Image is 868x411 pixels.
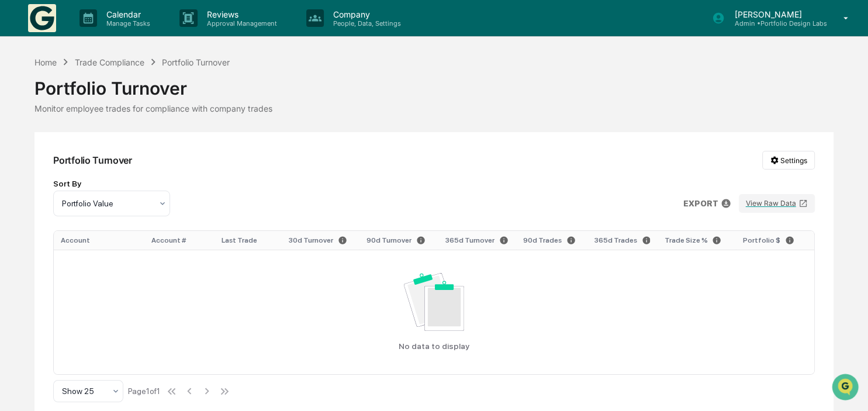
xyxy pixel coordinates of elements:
[683,199,718,208] p: EXPORT
[23,147,75,159] span: Preclearance
[664,236,707,244] span: Trade Size %
[725,9,826,19] p: [PERSON_NAME]
[594,236,637,244] span: 365d Trades
[97,9,156,19] p: Calendar
[40,89,192,101] div: Start new chat
[7,165,78,186] a: 🔎Data Lookup
[762,151,815,170] button: Settings
[28,4,56,32] img: logo
[40,101,148,110] div: We're available if you need us!
[523,236,562,244] span: 90d Trades
[34,103,833,113] div: Monitor employee trades for compliance with company trades
[725,19,826,27] p: Admin • Portfolio Design Labs
[85,148,94,158] div: 🗄️
[54,231,144,250] th: Account
[53,154,132,166] div: Portfolio Turnover
[739,194,815,213] button: View Raw Data
[199,93,213,107] button: Start new chat
[215,231,281,250] th: Last Trade
[162,57,230,67] div: Portfolio Turnover
[831,372,862,404] iframe: Open customer support
[12,25,213,43] p: How can we help?
[128,386,160,396] div: Page 1 of 1
[116,198,141,207] span: Pylon
[23,170,74,181] span: Data Lookup
[144,231,215,250] th: Account #
[366,236,411,244] span: 90d Turnover
[324,19,407,27] p: People, Data, Settings
[12,148,21,158] div: 🖐️
[82,198,141,207] a: Powered byPylon
[198,9,283,19] p: Reviews
[445,236,494,244] span: 365d Turnover
[743,236,780,244] span: Portfolio $
[404,273,464,331] img: No data available
[7,143,80,164] a: 🖐️Preclearance
[324,9,407,19] p: Company
[12,89,33,110] img: 1746055101610-c473b297-6a78-478c-a979-82029cc54cd1
[12,171,21,180] div: 🔎
[399,341,469,351] p: No data to display
[53,179,170,188] div: Sort By
[30,53,193,65] input: Clear
[288,236,333,244] span: 30d Turnover
[198,19,283,27] p: Approval Management
[96,147,145,159] span: Attestations
[97,19,156,27] p: Manage Tasks
[75,57,144,67] div: Trade Compliance
[80,143,150,164] a: 🗄️Attestations
[34,68,833,99] div: Portfolio Turnover
[34,57,57,67] div: Home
